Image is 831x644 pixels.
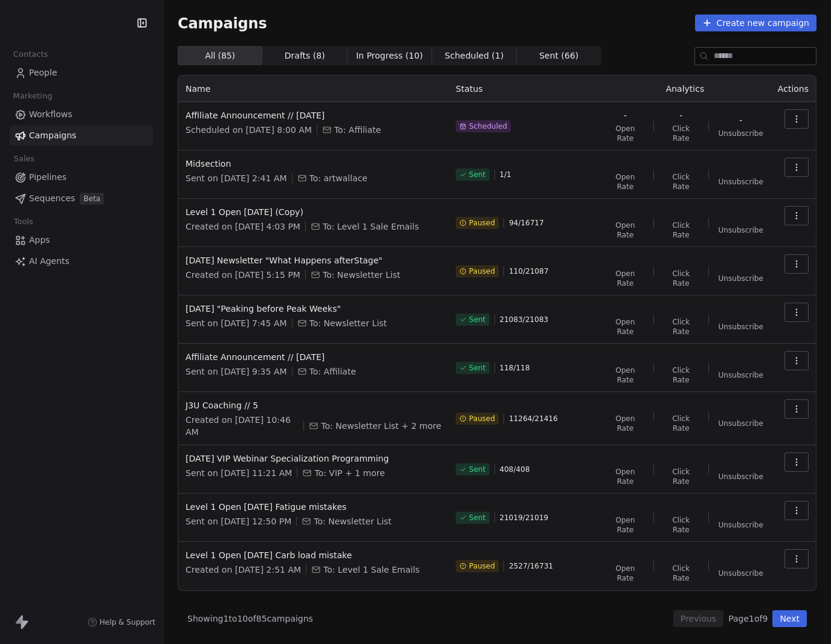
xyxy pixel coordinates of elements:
span: Scheduled ( 1 ) [445,50,504,62]
span: Open Rate [607,365,644,385]
span: - [739,114,742,126]
span: Sent [469,315,485,324]
span: J3U Coaching // 5 [186,399,441,411]
span: Sent on [DATE] 7:45 AM [186,317,287,329]
span: Sent on [DATE] 11:21 AM [186,467,292,479]
span: Unsubscribe [719,472,763,481]
span: Affiliate Announcement // [DATE] [186,351,441,363]
th: Status [448,76,600,102]
span: Tools [8,213,38,231]
span: Paused [469,561,495,571]
span: Drafts ( 8 ) [285,50,325,62]
span: Sent [469,513,485,523]
span: Sent on [DATE] 9:35 AM [186,365,287,378]
span: Open Rate [607,515,644,535]
span: Sales [8,150,40,168]
span: 118 / 118 [500,363,530,373]
span: Unsubscribe [719,419,763,428]
span: People [29,66,57,79]
span: To: Newsletter List [323,269,401,281]
span: To: Affiliate [309,365,356,378]
span: Created on [DATE] 5:15 PM [186,269,300,281]
span: Open Rate [607,269,644,288]
span: Unsubscribe [719,274,763,283]
span: Paused [469,218,495,228]
span: Unsubscribe [719,177,763,187]
span: Scheduled on [DATE] 8:00 AM [186,124,312,136]
span: Campaigns [29,129,76,142]
span: 21019 / 21019 [500,513,549,523]
span: 110 / 21087 [509,266,548,276]
a: AI Agents [10,251,153,271]
span: Affiliate Announcement // [DATE] [186,109,441,121]
span: Sent [469,170,485,179]
span: Click Rate [664,414,699,433]
span: Marketing [8,87,57,105]
span: Click Rate [664,467,699,486]
a: SequencesBeta [10,188,153,208]
span: 94 / 16717 [509,218,544,228]
span: 1 / 1 [500,170,511,179]
span: Unsubscribe [719,370,763,380]
span: Scheduled [469,121,507,131]
span: Campaigns [178,14,267,31]
a: Pipelines [10,167,153,187]
span: Created on [DATE] 4:03 PM [186,221,300,233]
span: Click Rate [664,564,699,583]
span: Apps [29,234,50,246]
th: Analytics [600,76,771,102]
span: AI Agents [29,255,70,268]
th: Actions [771,76,816,102]
span: To: Newsletter List + 2 more [321,420,441,432]
span: To: Affiliate [334,124,381,136]
span: Sent on [DATE] 12:50 PM [186,515,291,527]
span: Click Rate [664,172,699,192]
span: Showing 1 to 10 of 85 campaigns [187,613,313,625]
span: 21083 / 21083 [500,315,549,324]
th: Name [178,76,448,102]
a: Workflows [10,105,153,124]
span: Paused [469,266,495,276]
span: Click Rate [664,365,699,385]
span: Click Rate [664,515,699,535]
span: Unsubscribe [719,225,763,235]
span: [DATE] "Peaking before Peak Weeks" [186,303,441,315]
span: Unsubscribe [719,520,763,530]
span: Click Rate [664,221,699,240]
span: Click Rate [664,269,699,288]
a: Apps [10,230,153,250]
button: Create new campaign [695,14,816,31]
span: Created on [DATE] 10:46 AM [186,414,299,438]
a: Campaigns [10,126,153,146]
span: Level 1 Open [DATE] (Copy) [186,206,441,218]
span: Unsubscribe [719,568,763,578]
span: - [624,109,627,121]
span: Level 1 Open [DATE] Fatigue mistakes [186,501,441,513]
span: - [679,109,682,121]
span: 408 / 408 [500,465,530,474]
span: Paused [469,414,495,423]
span: Click Rate [664,124,699,143]
button: Previous [673,610,723,627]
span: Open Rate [607,172,644,192]
a: Help & Support [88,617,155,627]
span: [DATE] Newsletter "What Happens afterStage" [186,254,441,266]
span: In Progress ( 10 ) [356,50,422,62]
span: Open Rate [607,467,644,486]
a: People [10,63,153,83]
span: Level 1 Open [DATE] Carb load mistake [186,549,441,561]
span: Open Rate [607,221,644,240]
span: To: VIP + 1 more [314,467,384,479]
span: 2527 / 16731 [509,561,553,571]
span: To: Level 1 Sale Emails [323,221,419,233]
span: To: Newsletter List [309,317,387,329]
span: Open Rate [607,124,644,143]
span: Midsection [186,158,441,170]
span: Sent [469,363,485,373]
span: Sent ( 66 ) [539,50,578,62]
span: 11264 / 21416 [509,414,558,423]
span: To: Newsletter List [314,515,392,527]
span: Open Rate [607,414,644,433]
span: [DATE] VIP Webinar Specialization Programming [186,452,441,465]
span: Open Rate [607,564,644,583]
